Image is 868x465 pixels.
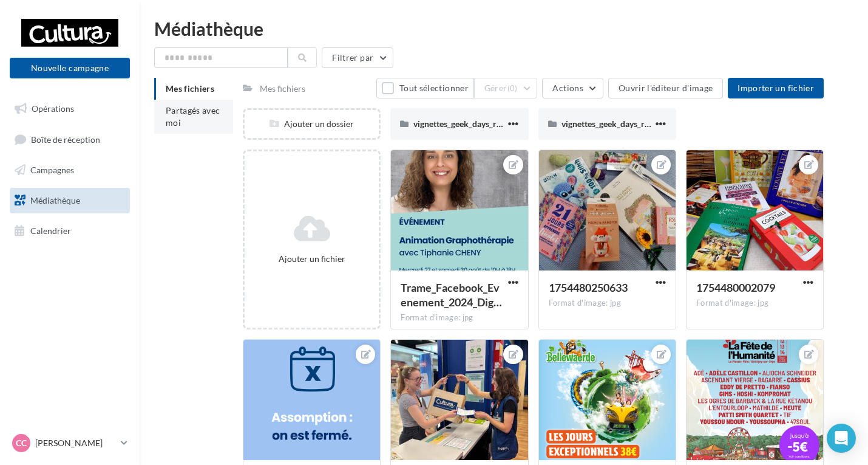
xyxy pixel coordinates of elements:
span: 1754480002079 [696,281,775,294]
a: Opérations [7,96,132,122]
div: Open Intercom Messenger [827,424,856,453]
p: [PERSON_NAME] [35,437,116,449]
span: Partagés avec moi [166,105,220,128]
div: Mes fichiers [260,83,305,95]
span: Campagnes [30,165,74,175]
div: Format d'image: jpg [549,298,666,309]
a: Boîte de réception [7,126,132,153]
span: Boîte de réception [31,134,100,144]
span: Mes fichiers [166,83,214,94]
button: Tout sélectionner [376,78,473,98]
a: Médiathèque [7,188,132,213]
span: Calendrier [30,225,71,235]
button: Ouvrir l'éditeur d'image [608,78,723,98]
button: Importer un fichier [728,78,824,98]
span: vignettes_geek_days_rennes_02_2025__venir (1) [413,119,593,129]
div: Ajouter un dossier [245,118,379,130]
div: Format d'image: jpg [696,298,813,309]
a: CC [PERSON_NAME] [10,432,130,455]
a: Campagnes [7,157,132,183]
span: Actions [552,83,583,93]
span: 1754480250633 [549,281,628,294]
span: Importer un fichier [737,83,814,93]
button: Gérer(0) [474,78,538,98]
span: Opérations [32,103,74,114]
span: (0) [507,83,518,93]
button: Nouvelle campagne [10,58,130,78]
div: Ajouter un fichier [249,253,374,265]
span: vignettes_geek_days_rennes_02_2025__venir (1) [561,119,741,129]
div: Format d'image: jpg [401,312,518,323]
span: Trame_Facebook_Evenement_2024_Digitaleo [401,281,502,309]
button: Actions [542,78,603,98]
span: CC [16,437,27,449]
a: Calendrier [7,218,132,244]
button: Filtrer par [322,47,393,68]
div: Médiathèque [154,19,853,38]
span: Médiathèque [30,195,80,205]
